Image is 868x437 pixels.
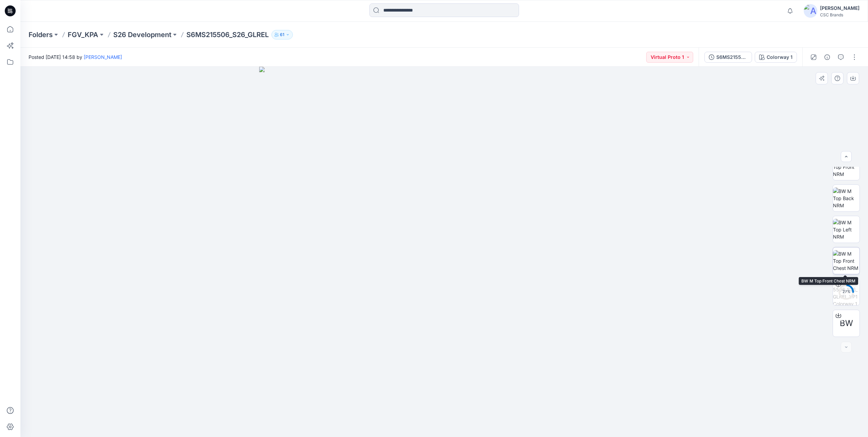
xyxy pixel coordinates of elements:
[820,4,859,12] div: [PERSON_NAME]
[704,52,752,63] button: S6MS215506_S26_GLREL_VP1
[755,52,797,63] button: Colorway 1
[767,53,792,61] div: Colorway 1
[833,219,859,240] img: BW M Top Left NRM
[29,53,122,61] span: Posted [DATE] 14:58 by
[820,12,859,17] div: CSC Brands
[838,289,854,295] div: 27 %
[271,30,293,39] button: 61
[259,67,629,437] img: eyJhbGciOiJIUzI1NiIsImtpZCI6IjAiLCJzbHQiOiJzZXMiLCJ0eXAiOiJKV1QifQ.eyJkYXRhIjp7InR5cGUiOiJzdG9yYW...
[822,52,833,63] button: Details
[833,188,859,209] img: BW M Top Back NRM
[84,54,122,60] a: [PERSON_NAME]
[68,30,98,39] a: FGV_KPA
[833,279,859,305] img: S6MS215506_S26_GLREL_VP1 Colorway 1
[280,31,284,38] p: 61
[833,250,859,272] img: BW M Top Front Chest NRM
[186,30,269,39] p: S6MS215506_S26_GLREL
[113,30,171,39] a: S26 Development
[804,4,817,18] img: avatar
[716,53,748,61] div: S6MS215506_S26_GLREL_VP1
[833,156,859,178] img: BW M Top Front NRM
[29,30,53,39] a: Folders
[840,317,853,329] span: BW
